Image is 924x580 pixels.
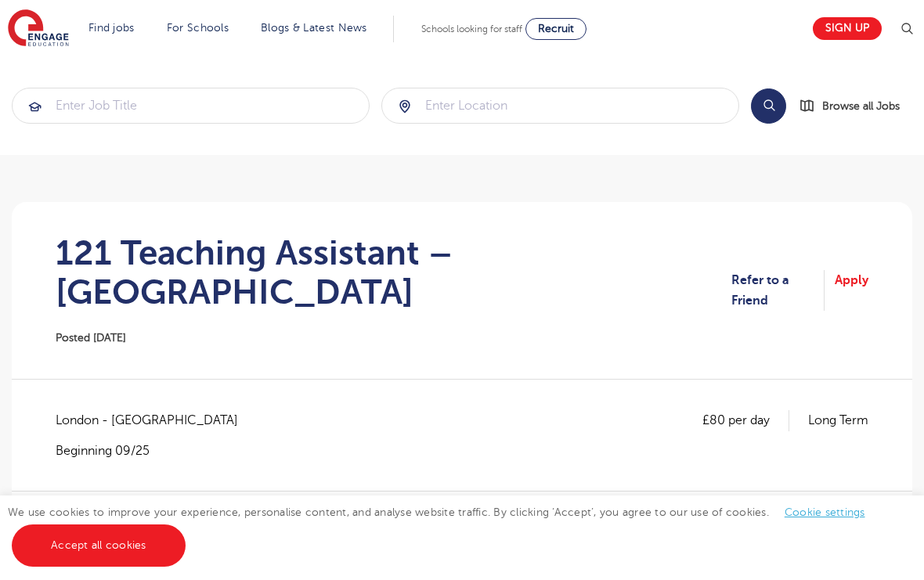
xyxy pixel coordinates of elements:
[799,97,912,115] a: Browse all Jobs
[56,410,254,430] span: London - [GEOGRAPHIC_DATA]
[8,9,69,49] img: Engage Education
[813,17,882,40] a: Sign up
[822,97,900,115] span: Browse all Jobs
[8,506,881,551] span: We use cookies to improve your experience, personalise content, and analyse website traffic. By c...
[12,524,186,567] a: Accept all cookies
[382,88,738,123] input: Submit
[56,442,254,459] p: Beginning 09/25
[751,88,786,124] button: Search
[525,18,587,40] a: Recruit
[538,23,574,34] span: Recruit
[702,410,789,430] p: £80 per day
[835,270,868,312] a: Apply
[12,88,370,124] div: Submit
[785,506,865,518] a: Cookie settings
[56,332,126,344] span: Posted [DATE]
[421,23,522,34] span: Schools looking for staff
[731,270,825,312] a: Refer to a Friend
[56,233,731,312] h1: 121 Teaching Assistant – [GEOGRAPHIC_DATA]
[88,22,135,34] a: Find jobs
[808,410,868,430] p: Long Term
[13,88,369,123] input: Submit
[167,22,229,34] a: For Schools
[381,88,739,124] div: Submit
[261,22,367,34] a: Blogs & Latest News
